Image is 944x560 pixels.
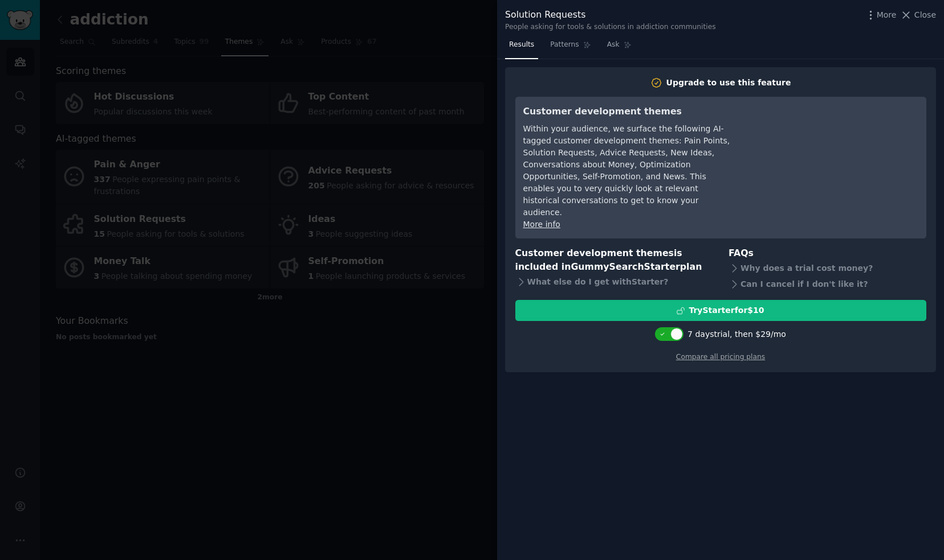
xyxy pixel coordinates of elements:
span: Ask [607,40,620,50]
a: Results [505,36,538,59]
span: Close [914,9,936,21]
span: Patterns [550,40,579,50]
a: More info [523,220,560,229]
div: Within your audience, we surface the following AI-tagged customer development themes: Pain Points... [523,123,731,219]
div: Upgrade to use this feature [666,77,791,89]
h3: Customer development themes [523,105,731,119]
div: Try Starter for $10 [689,304,764,316]
button: Close [900,9,936,21]
div: People asking for tools & solutions in addiction communities [505,22,716,32]
div: Why does a trial cost money? [729,260,926,276]
div: Solution Requests [505,8,716,22]
a: Ask [603,36,636,59]
iframe: YouTube video player [747,105,918,190]
div: What else do I get with Starter ? [515,274,713,290]
div: 7 days trial, then $ 29 /mo [687,328,786,340]
a: Patterns [546,36,595,59]
button: More [865,9,897,21]
a: Compare all pricing plans [676,353,765,361]
span: Results [509,40,534,50]
span: More [877,9,897,21]
h3: Customer development themes is included in plan [515,246,713,274]
span: GummySearch Starter [571,261,679,272]
button: TryStarterfor$10 [515,300,926,321]
h3: FAQs [729,246,926,261]
div: Can I cancel if I don't like it? [729,276,926,292]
